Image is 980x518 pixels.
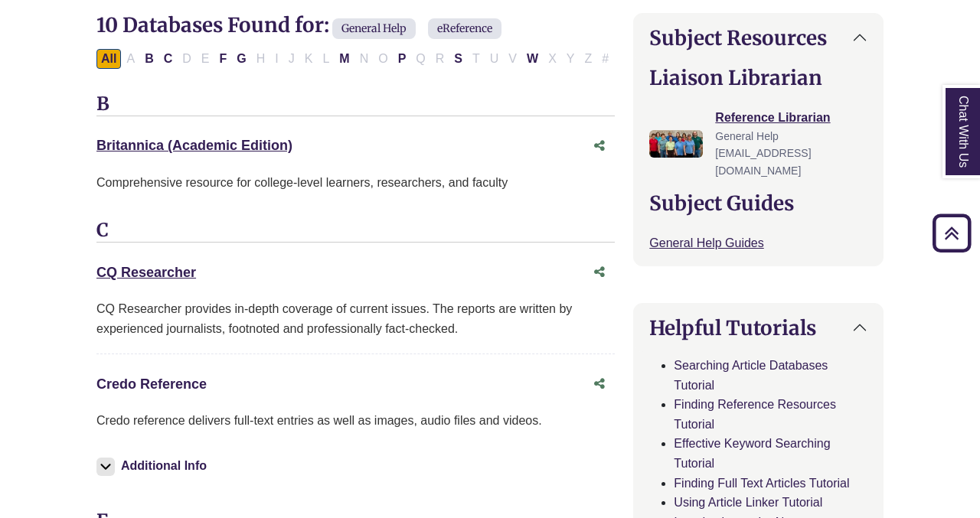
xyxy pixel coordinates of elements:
[674,437,830,470] a: Effective Keyword Searching Tutorial
[159,49,178,69] button: Filter Results C
[96,12,329,37] span: 10 Databases Found for:
[674,359,828,392] a: Searching Article Databases Tutorial
[715,111,830,124] a: Reference Librarian
[96,93,615,116] h3: B
[332,18,416,39] span: General Help
[96,376,207,392] a: Credo Reference
[96,299,615,338] div: CQ Researcher provides in-depth coverage of current issues. The reports are written by experience...
[584,132,615,161] button: Share this database
[634,14,883,62] button: Subject Resources
[649,66,867,90] h2: Liaison Librarian
[96,51,615,64] div: Alpha-list to filter by first letter of database name
[449,49,467,69] button: Filter Results S
[674,496,822,509] a: Using Article Linker Tutorial
[96,138,292,153] a: Britannica (Academic Edition)
[96,220,615,243] h3: C
[96,455,211,477] button: Additional Info
[649,191,867,215] h2: Subject Guides
[140,49,158,69] button: Filter Results B
[649,130,703,158] img: Reference Librarian
[232,49,250,69] button: Filter Results G
[522,49,543,69] button: Filter Results W
[96,411,615,431] p: Credo reference delivers full-text entries as well as images, audio files and videos.
[96,265,196,280] a: CQ Researcher
[394,49,411,69] button: Filter Results P
[584,258,615,287] button: Share this database
[634,304,883,352] button: Helpful Tutorials
[927,223,976,243] a: Back to Top
[715,130,779,142] span: General Help
[96,173,615,193] p: Comprehensive resource for college-level learners, researchers, and faculty
[674,398,836,431] a: Finding Reference Resources Tutorial
[335,49,354,69] button: Filter Results M
[428,18,501,39] span: eReference
[96,49,121,69] button: All
[674,477,849,490] a: Finding Full Text Articles Tutorial
[649,236,763,249] a: General Help Guides
[715,147,811,176] span: [EMAIL_ADDRESS][DOMAIN_NAME]
[214,49,231,69] button: Filter Results F
[584,370,615,399] button: Share this database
